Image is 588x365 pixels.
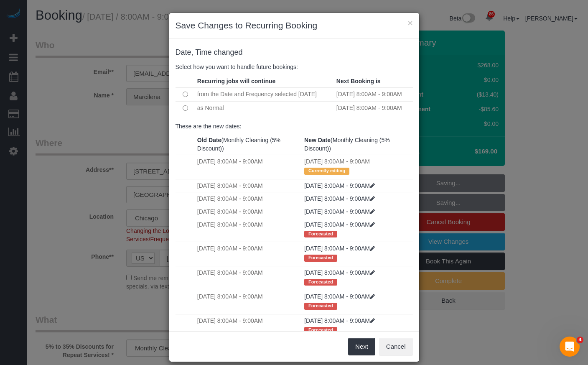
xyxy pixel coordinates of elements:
span: Currently editing [304,168,349,174]
a: [DATE] 8:00AM - 9:00AM [304,182,375,189]
button: Next [348,338,375,355]
strong: New Date [304,137,331,143]
td: [DATE] 8:00AM - 9:00AM [195,266,302,290]
span: Forecasted [304,327,337,334]
a: [DATE] 8:00AM - 9:00AM [304,269,375,276]
h4: changed [176,48,413,57]
span: Date, Time [176,48,212,56]
strong: Next Booking is [336,78,381,84]
td: [DATE] 8:00AM - 9:00AM [195,179,302,192]
a: [DATE] 8:00AM - 9:00AM [304,221,375,228]
th: (Monthly Cleaning (5% Discount)) [302,134,412,155]
span: 4 [577,337,583,343]
td: from the Date and Frequency selected [DATE] [195,87,334,101]
h3: Save Changes to Recurring Booking [176,19,413,32]
button: Cancel [379,338,413,355]
td: [DATE] 8:00AM - 9:00AM [195,290,302,314]
td: [DATE] 8:00AM - 9:00AM [195,218,302,242]
span: Forecasted [304,303,337,309]
td: [DATE] 8:00AM - 9:00AM [195,314,302,338]
td: [DATE] 8:00AM - 9:00AM [302,155,412,179]
a: [DATE] 8:00AM - 9:00AM [304,208,375,215]
strong: Old Date [197,137,221,143]
strong: Recurring jobs will continue [197,78,275,84]
a: [DATE] 8:00AM - 9:00AM [304,195,375,202]
td: [DATE] 8:00AM - 9:00AM [195,205,302,218]
td: [DATE] 8:00AM - 9:00AM [334,101,413,115]
p: Select how you want to handle future bookings: [176,63,413,71]
td: [DATE] 8:00AM - 9:00AM [195,242,302,266]
th: (Monthly Cleaning (5% Discount)) [195,134,302,155]
span: Forecasted [304,279,337,286]
a: [DATE] 8:00AM - 9:00AM [304,293,375,300]
span: Forecasted [304,255,337,261]
iframe: Intercom live chat [560,337,580,357]
a: [DATE] 8:00AM - 9:00AM [304,245,375,252]
td: [DATE] 8:00AM - 9:00AM [195,192,302,205]
span: Forecasted [304,231,337,237]
td: [DATE] 8:00AM - 9:00AM [334,87,413,101]
a: [DATE] 8:00AM - 9:00AM [304,317,375,324]
button: × [407,18,412,27]
td: [DATE] 8:00AM - 9:00AM [195,155,302,179]
p: These are the new dates: [176,122,413,130]
td: as Normal [195,101,334,115]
